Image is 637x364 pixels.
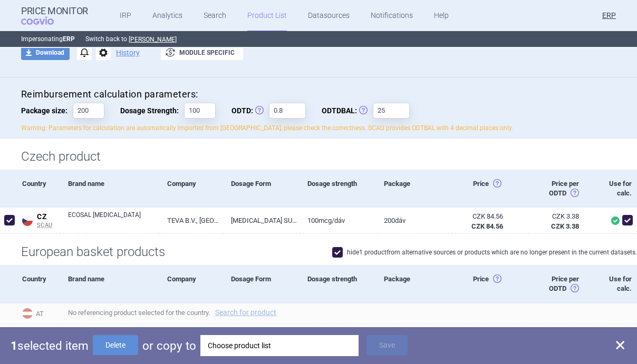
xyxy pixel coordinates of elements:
[19,327,60,340] span: BE
[366,335,408,355] button: Save
[68,306,637,319] span: No referencing product selected for the country.
[19,265,60,303] div: Country
[332,247,637,258] label: hide 1 product from alternative sources or products which are no longer present in the current da...
[142,335,196,356] p: or copy to
[159,208,223,233] a: TEVA B.V., [GEOGRAPHIC_DATA]
[21,6,88,16] strong: Price Monitor
[37,222,60,229] span: SCAU
[452,265,529,303] div: Price
[63,35,75,43] strong: ERP
[269,103,306,119] input: ODTD:
[231,103,269,119] span: ODTD:
[300,170,376,208] div: Dosage strength
[11,339,17,352] strong: 1
[19,306,60,320] span: AT
[215,309,276,316] a: Search for product
[22,308,33,319] img: Austria
[159,265,223,303] div: Company
[223,208,300,233] a: [MEDICAL_DATA] SUS PSS
[21,88,616,101] h4: Reimbursement calculation parameters:
[529,170,593,208] div: Price per ODTD
[184,103,216,119] input: Dosage Strength:
[120,103,184,119] span: Dosage Strength:
[208,335,351,356] div: Choose product list
[223,265,300,303] div: Dosage Form
[376,208,452,233] a: 200DÁV
[21,45,70,60] button: Download
[68,210,159,229] a: ECOSAL [MEDICAL_DATA]
[129,35,177,44] button: [PERSON_NAME]
[21,244,616,260] h1: European basket products
[11,335,89,356] p: selected item
[223,170,300,208] div: Dosage Form
[376,265,452,303] div: Package
[529,265,593,303] div: Price per ODTD
[60,265,159,303] div: Brand name
[300,208,376,233] a: 100MCG/DÁV
[376,170,452,208] div: Package
[19,210,60,229] a: CZCZSCAU
[471,222,503,230] strong: CZK 84.56
[60,170,159,208] div: Brand name
[161,45,243,60] button: Module specific
[592,265,637,303] div: Use for calc.
[300,265,376,303] div: Dosage strength
[452,170,529,208] div: Price
[373,103,410,119] input: ODTDBAL:
[21,6,88,26] a: Price MonitorCOGVIO
[21,31,616,47] p: Impersonating Switch back to
[21,103,73,119] span: Package size:
[460,212,503,231] abbr: Česko ex-factory
[37,212,60,222] span: CZ
[19,170,60,208] div: Country
[22,215,33,226] img: Czech Republic
[68,327,637,339] span: No referencing product selected for the country.
[322,103,373,119] span: ODTDBAL:
[537,212,580,221] div: CZK 3.38
[159,170,223,208] div: Company
[200,335,359,356] div: Choose product list
[551,222,579,230] strong: CZK 3.38
[116,49,140,56] button: History
[529,208,593,235] a: CZK 3.38CZK 3.38
[93,335,138,355] button: Delete
[21,149,616,164] h1: Czech product
[73,103,104,119] input: Package size:
[592,170,637,208] div: Use for calc.
[21,124,616,133] p: Warning: Parameters for calculation are automatically imported from [GEOGRAPHIC_DATA], please che...
[21,16,69,25] span: COGVIO
[460,212,503,221] div: CZK 84.56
